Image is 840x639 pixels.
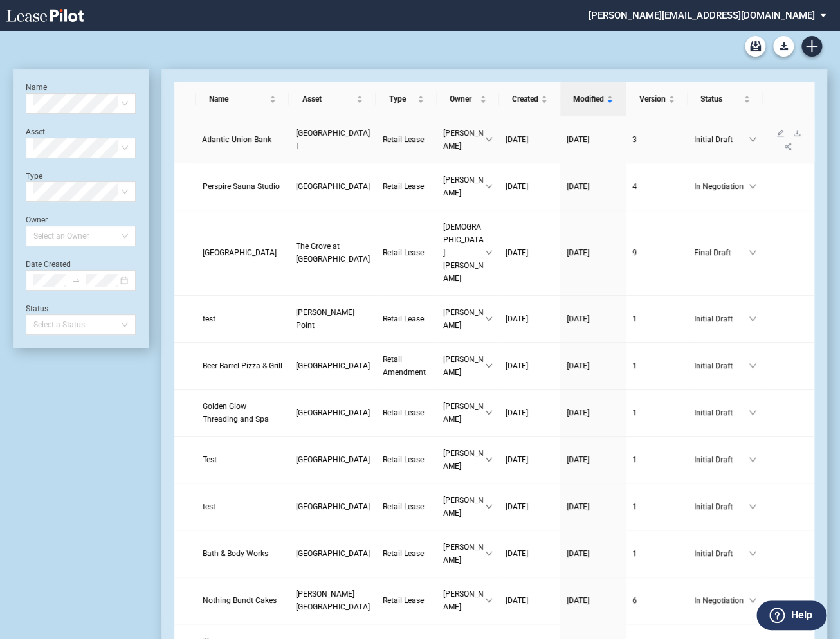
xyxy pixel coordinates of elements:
span: down [485,550,493,557]
a: [GEOGRAPHIC_DATA] [295,406,369,419]
a: 3 [632,133,681,146]
a: Archive [745,36,765,57]
span: Pickerington Square [295,455,369,464]
a: 1 [632,547,681,560]
span: Type [388,93,414,105]
span: [DATE] [567,408,589,417]
span: Nothing Bundt Cakes [202,596,276,605]
span: Cross Creek [295,549,369,558]
span: [DATE] [506,549,528,558]
span: [DATE] [567,361,589,370]
span: [DATE] [567,455,589,464]
a: Test [202,453,282,466]
span: down [749,503,756,510]
span: down [749,550,756,557]
span: Initial Draft [694,133,749,146]
span: 1 [632,502,637,511]
span: [DATE] [567,502,589,511]
span: Easton Square [295,361,369,370]
span: [PERSON_NAME] [443,353,486,379]
span: Retail Lease [382,248,423,257]
span: Perspire Sauna Studio [202,182,279,191]
span: Retail Lease [382,182,423,191]
span: Beer Barrel Pizza & Grill [202,361,282,370]
a: [DATE] [567,500,619,513]
span: Retail Lease [382,135,423,144]
span: Initial Draft [694,312,749,325]
a: [PERSON_NAME][GEOGRAPHIC_DATA] [295,588,369,613]
label: Owner [26,215,48,224]
span: down [749,249,756,256]
span: Atlantic Union Bank [202,135,271,144]
span: Retail Lease [382,502,423,511]
span: down [485,456,493,464]
span: Hartwell Village [295,589,369,611]
a: [DATE] [506,547,554,560]
a: Beer Barrel Pizza & Grill [202,359,282,372]
span: Status [700,93,741,105]
a: [DATE] [506,594,554,607]
a: 6 [632,594,681,607]
a: test [202,312,282,325]
span: down [749,456,756,464]
a: [DATE] [567,312,619,325]
span: [DATE] [567,182,589,191]
a: [GEOGRAPHIC_DATA] [295,500,369,513]
span: swap-right [71,276,80,285]
span: [DATE] [506,361,528,370]
a: Retail Lease [382,453,430,466]
span: Retail Lease [382,314,423,323]
a: [DATE] [567,180,619,193]
a: Retail Lease [382,594,430,607]
a: [DATE] [506,359,554,372]
span: down [749,409,756,417]
a: Retail Lease [382,500,430,513]
th: Created [499,82,560,116]
span: edit [776,129,784,137]
label: Help [790,607,812,624]
span: [DATE] [567,248,589,257]
th: Modified [560,82,626,116]
span: down [749,136,756,143]
span: [DATE] [567,314,589,323]
span: [DATE] [506,248,528,257]
a: [GEOGRAPHIC_DATA] [295,180,369,193]
a: [DATE] [506,453,554,466]
span: [DATE] [506,502,528,511]
span: to [71,276,80,285]
th: Asset [289,82,376,116]
span: [DATE] [506,455,528,464]
span: [DATE] [506,408,528,417]
a: The Grove at [GEOGRAPHIC_DATA] [295,240,369,265]
a: Retail Lease [382,406,430,419]
span: Retail Amendment [382,355,425,377]
span: Retail Lease [382,549,423,558]
span: down [749,183,756,190]
span: [DATE] [506,135,528,144]
a: Golden Glow Threading and Spa [202,400,282,426]
span: down [485,249,493,256]
label: Date Created [26,260,71,269]
a: [DATE] [567,594,619,607]
span: download [793,129,801,137]
a: [DATE] [567,133,619,146]
span: down [749,362,756,370]
span: [DATE] [567,549,589,558]
span: [DATE] [506,182,528,191]
span: down [749,315,756,323]
label: Status [26,304,48,313]
button: Download Blank Form [773,36,794,57]
span: [PERSON_NAME] [443,588,486,613]
md-menu: Download Blank Form List [769,36,798,57]
a: Retail Lease [382,133,430,146]
span: Easton Square [295,502,369,511]
span: test [202,502,215,511]
a: edit [772,129,789,138]
span: [PERSON_NAME] [443,447,486,473]
span: [PERSON_NAME] [443,541,486,566]
span: Modified [573,93,604,105]
span: Initial Draft [694,359,749,372]
a: [DATE] [567,547,619,560]
a: Bath & Body Works [202,547,282,560]
span: [DATE] [567,596,589,605]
